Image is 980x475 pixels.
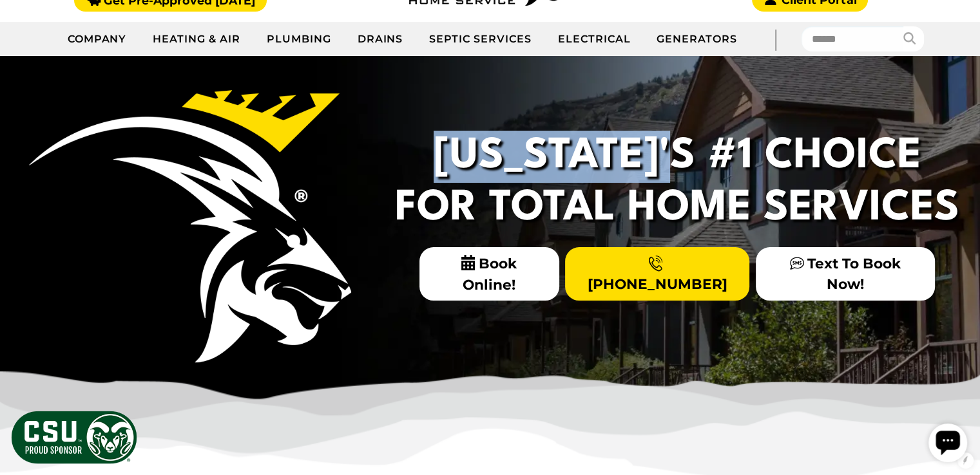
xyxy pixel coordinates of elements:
div: Open chat widget [5,5,44,44]
a: Company [55,23,140,55]
a: Generators [644,23,750,55]
a: Plumbing [254,23,345,55]
a: Septic Services [416,23,544,55]
h2: [US_STATE]'s #1 Choice For Total Home Services [387,131,967,234]
img: CSU Sponsor Badge [10,409,139,465]
div: | [750,22,802,56]
a: Text To Book Now! [756,247,935,300]
a: Electrical [545,23,644,55]
a: Heating & Air [140,23,253,55]
a: [PHONE_NUMBER] [565,247,749,300]
span: Book Online! [419,247,559,301]
a: Drains [345,23,417,55]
